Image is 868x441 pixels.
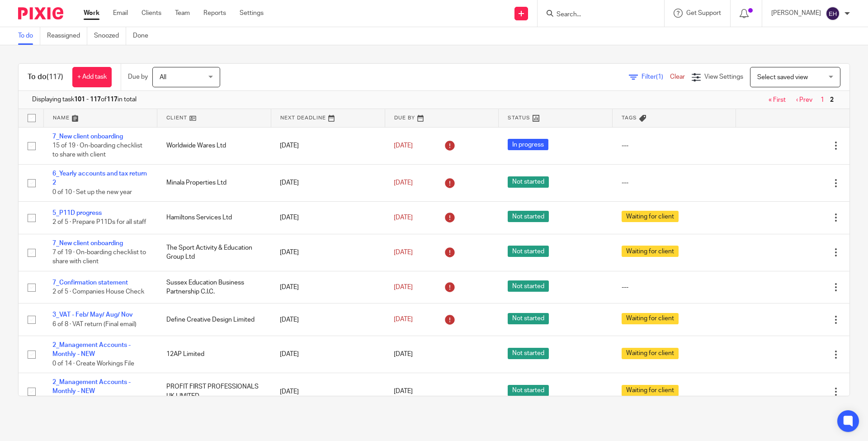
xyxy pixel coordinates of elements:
[160,74,166,81] span: All
[52,249,146,265] span: 7 of 19 · On-boarding checklist to share with client
[52,379,131,394] a: 2_Management Accounts - Monthly - NEW
[670,74,685,80] a: Clear
[622,348,679,359] span: Waiting for client
[704,74,743,80] span: View Settings
[52,189,132,195] span: 0 of 10 · Set up the new year
[271,336,385,373] td: [DATE]
[771,9,821,18] p: [PERSON_NAME]
[157,336,271,373] td: 12AP Limited
[157,234,271,271] td: The Sport Activity & Education Group Ltd
[271,271,385,303] td: [DATE]
[622,178,727,187] div: ---
[240,9,264,18] a: Settings
[556,11,637,19] input: Search
[72,67,112,87] a: + Add task
[157,202,271,234] td: Hamiltons Services Ltd
[52,321,137,327] span: 6 of 8 · VAT return (Final email)
[84,9,99,18] a: Work
[622,115,637,120] span: Tags
[764,96,836,104] nav: pager
[157,271,271,303] td: Sussex Education Business Partnership C.I.C.
[52,219,146,226] span: 2 of 5 · Prepare P11Ds for all staff
[508,211,549,222] span: Not started
[157,164,271,201] td: Minala Properties Ltd
[828,95,836,105] span: 2
[642,74,670,80] span: Filter
[508,348,549,359] span: Not started
[52,240,123,247] a: 7_New client onboarding
[508,246,549,257] span: Not started
[94,27,126,45] a: Snoozed
[47,73,63,81] span: (117)
[394,249,413,256] span: [DATE]
[107,96,118,103] b: 117
[686,10,721,16] span: Get Support
[394,180,413,186] span: [DATE]
[821,97,824,103] a: 1
[508,280,549,292] span: Not started
[74,96,101,103] b: 101 - 117
[656,74,663,80] span: (1)
[52,171,147,186] a: 6_Yearly accounts and tax return 2
[622,211,679,222] span: Waiting for client
[622,385,679,396] span: Waiting for client
[133,27,155,45] a: Done
[52,133,123,140] a: 7_New client onboarding
[113,9,128,18] a: Email
[52,312,133,318] a: 3_VAT - Feb/ May/ Aug/ Nov
[175,9,190,18] a: Team
[769,97,786,103] a: « First
[18,27,40,45] a: To do
[52,342,131,357] a: 2_Management Accounts - Monthly - NEW
[271,373,385,410] td: [DATE]
[508,385,549,396] span: Not started
[622,313,679,324] span: Waiting for client
[394,389,413,395] span: [DATE]
[394,351,413,357] span: [DATE]
[157,373,271,410] td: PROFIT FIRST PROFESSIONALS UK LIMITED
[271,202,385,234] td: [DATE]
[394,317,413,323] span: [DATE]
[271,234,385,271] td: [DATE]
[52,360,134,367] span: 0 of 14 · Create Workings File
[622,246,679,257] span: Waiting for client
[157,303,271,336] td: Define Creative Design Limited
[271,164,385,201] td: [DATE]
[18,7,63,19] img: Pixie
[508,176,549,188] span: Not started
[52,142,142,158] span: 15 of 19 · On-boarding checklist to share with client
[622,283,727,292] div: ---
[508,139,548,150] span: In progress
[52,210,102,216] a: 5_P11D progress
[394,214,413,221] span: [DATE]
[157,127,271,164] td: Worldwide Wares Ltd
[142,9,161,18] a: Clients
[508,313,549,324] span: Not started
[203,9,226,18] a: Reports
[28,72,63,82] h1: To do
[826,6,840,21] img: svg%3E
[47,27,87,45] a: Reassigned
[128,72,148,81] p: Due by
[394,142,413,149] span: [DATE]
[394,284,413,290] span: [DATE]
[271,127,385,164] td: [DATE]
[271,303,385,336] td: [DATE]
[52,289,144,295] span: 2 of 5 · Companies House Check
[52,280,128,286] a: 7_Confirmation statement
[622,141,727,150] div: ---
[796,97,812,103] a: ‹ Prev
[757,74,808,81] span: Select saved view
[32,95,137,104] span: Displaying task of in total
